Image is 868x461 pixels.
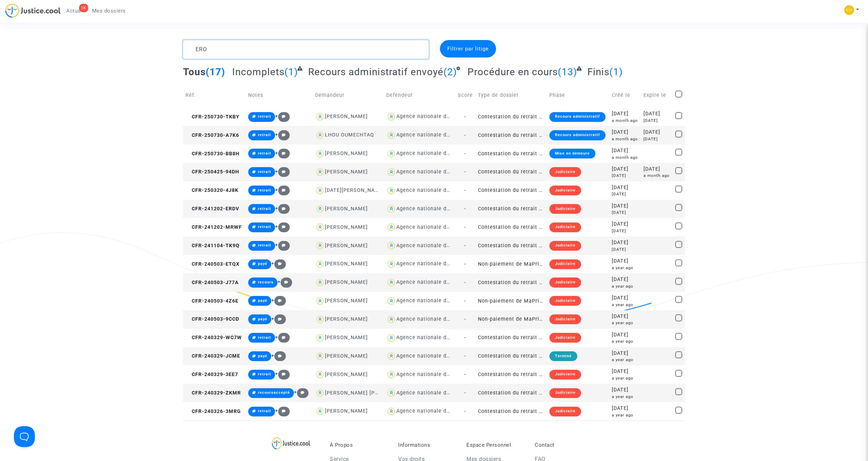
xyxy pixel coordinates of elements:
[396,298,473,304] div: Agence nationale de l'habitat
[315,130,325,140] img: icon-user.svg
[396,150,473,156] div: Agence nationale de l'habitat
[185,408,241,414] span: CFR-240326-3MRG
[325,114,368,119] div: [PERSON_NAME]
[396,243,473,249] div: Agence nationale de l'habitat
[612,128,639,136] div: [DATE]
[386,314,396,325] img: icon-user.svg
[258,114,271,119] span: retrait
[315,351,325,361] img: icon-user.svg
[284,66,298,78] span: (1)
[272,437,311,450] img: logo-lg.svg
[185,243,239,249] span: CFR-241104-TK9Q
[386,369,396,380] img: icon-user.svg
[549,333,581,343] div: Judiciaire
[612,191,639,197] div: [DATE]
[275,169,290,174] span: +
[275,371,290,377] span: +
[549,388,581,398] div: Judiciaire
[396,372,473,377] div: Agence nationale de l'habitat
[549,278,581,287] div: Judiciaire
[308,66,443,78] span: Recours administratif envoyé
[185,187,238,193] span: CFR-250320-4J8K
[612,257,639,265] div: [DATE]
[464,316,466,322] span: -
[396,206,473,212] div: Agence nationale de l'habitat
[464,243,466,249] span: -
[464,132,466,138] span: -
[315,222,325,232] img: icon-user.svg
[386,186,396,196] img: icon-user.svg
[455,83,475,108] td: Score
[464,114,466,120] span: -
[275,205,290,211] span: +
[475,200,547,218] td: Contestation du retrait de [PERSON_NAME] par l'ANAH (mandataire)
[258,188,271,193] span: retrait
[641,83,673,108] td: Expire le
[612,155,639,161] div: a month ago
[185,335,242,341] span: CFR-240329-WC7W
[275,408,290,414] span: +
[549,241,581,251] div: Judiciaire
[315,314,325,325] img: icon-user.svg
[325,224,368,230] div: [PERSON_NAME]
[535,442,593,448] p: Contact
[92,8,126,14] span: Mes dossiers
[325,408,368,414] div: [PERSON_NAME]
[396,408,473,414] div: Agence nationale de l'habitat
[315,388,325,398] img: icon-user.svg
[386,388,396,398] img: icon-user.svg
[325,132,374,138] div: LHOU OUMECHTAQ
[5,3,61,18] img: jc-logo.svg
[258,409,271,413] span: retrait
[79,4,88,12] div: 1K
[315,296,325,306] img: icon-user.svg
[66,8,81,14] span: Actus
[258,225,271,229] span: retrait
[464,187,466,193] span: -
[612,357,639,363] div: a year ago
[612,220,639,228] div: [DATE]
[475,292,547,310] td: Non-paiement de MaPrimeRenov' par l'ANAH (mandataire)
[464,261,466,267] span: -
[315,406,325,416] img: icon-user.svg
[315,186,325,196] img: icon-user.svg
[185,316,239,322] span: CFR-240503-9CCD
[612,228,639,234] div: [DATE]
[386,278,396,288] img: icon-user.svg
[475,108,547,126] td: Contestation du retrait de [PERSON_NAME] par l'ANAH (mandataire)
[185,151,239,157] span: CFR-250730-BB8H
[464,390,466,396] span: -
[386,130,396,140] img: icon-user.svg
[258,133,271,137] span: retrait
[644,128,670,136] div: [DATE]
[386,112,396,122] img: icon-user.svg
[549,149,595,158] div: Mise en demeure
[475,236,547,255] td: Contestation du retrait de [PERSON_NAME] par l'ANAH (mandataire)
[396,316,473,322] div: Agence nationale de l'habitat
[612,184,639,192] div: [DATE]
[315,167,325,177] img: icon-user.svg
[275,132,290,138] span: +
[644,118,670,124] div: [DATE]
[386,149,396,159] img: icon-user.svg
[587,66,609,78] span: Finis
[386,167,396,177] img: icon-user.svg
[396,390,473,396] div: Agence nationale de l'habitat
[475,181,547,200] td: Contestation du retrait de [PERSON_NAME] par l'ANAH (mandataire)
[612,239,639,247] div: [DATE]
[466,442,524,448] p: Espace Personnel
[475,163,547,181] td: Contestation du retrait de [PERSON_NAME] par l'ANAH (mandataire)
[258,298,267,303] span: payé
[277,279,292,285] span: +
[258,170,271,174] span: retrait
[386,241,396,251] img: icon-user.svg
[325,372,368,377] div: [PERSON_NAME]
[612,368,639,375] div: [DATE]
[549,407,581,416] div: Judiciaire
[396,261,473,267] div: Agence nationale de l'habitat
[467,66,558,78] span: Procédure en cours
[612,118,639,124] div: a month ago
[325,298,368,304] div: [PERSON_NAME]
[612,394,639,400] div: a year ago
[325,243,368,249] div: [PERSON_NAME]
